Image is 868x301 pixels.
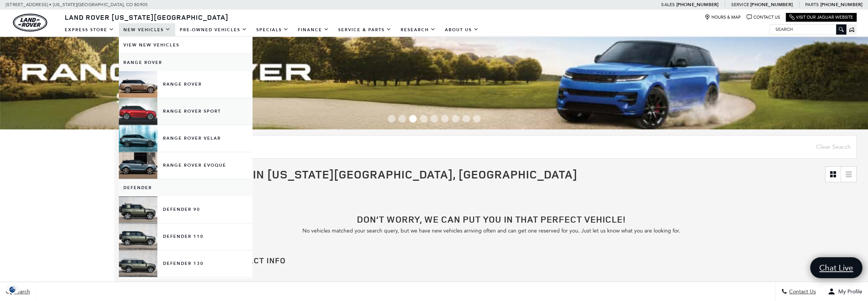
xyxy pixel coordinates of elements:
a: Defender 90 [119,196,252,223]
span: Go to slide 2 [398,115,406,123]
a: Range Rover [119,54,252,71]
h2: Don’t worry, we can put you in that perfect vehicle! [222,215,760,224]
a: [PHONE_NUMBER] [676,2,718,8]
a: Range Rover Velar [119,125,252,152]
img: Opt-Out Icon [4,285,21,293]
a: Defender 110 [119,223,252,250]
span: Contact Us [787,288,816,295]
a: Defender 130 [119,250,252,277]
span: Sales [661,2,675,7]
span: Service [731,2,749,7]
img: Land Rover [13,14,47,32]
a: Land Rover [US_STATE][GEOGRAPHIC_DATA] [60,13,233,22]
span: Go to slide 8 [462,115,470,123]
a: Range Rover [119,71,252,98]
span: Go to slide 4 [420,115,427,123]
input: Search [770,25,846,34]
a: Range Rover Evoque [119,152,252,179]
a: New Vehicles [119,23,175,37]
a: View New Vehicles [119,37,252,54]
span: Go to slide 5 [430,115,438,123]
span: Go to slide 1 [388,115,395,123]
span: My Profile [835,288,862,295]
h2: Contact Info [226,256,756,264]
a: Contact Us [747,14,780,20]
a: Specials [252,23,293,37]
a: [PHONE_NUMBER] [820,2,862,8]
a: Finance [293,23,334,37]
a: [STREET_ADDRESS] • [US_STATE][GEOGRAPHIC_DATA], CO 80905 [6,2,148,7]
a: Chat Live [810,257,862,278]
a: Pre-Owned Vehicles [175,23,252,37]
a: Defender [119,179,252,196]
a: EXPRESS STORE [60,23,119,37]
span: Go to slide 7 [452,115,459,123]
nav: Main Navigation [60,23,483,37]
span: Go to slide 3 [409,115,417,123]
a: [PHONE_NUMBER] [750,2,793,8]
input: Search Inventory [126,135,857,159]
a: Research [396,23,440,37]
a: Service & Parts [334,23,396,37]
a: Discovery [119,277,252,295]
a: land-rover [13,14,47,32]
span: Go to slide 9 [473,115,481,123]
span: 0 Vehicles for Sale in [US_STATE][GEOGRAPHIC_DATA], [GEOGRAPHIC_DATA] [126,166,577,182]
span: Chat Live [815,263,857,273]
span: Go to slide 6 [441,115,449,123]
span: Parts [805,2,819,7]
a: Range Rover Sport [119,98,252,125]
span: Land Rover [US_STATE][GEOGRAPHIC_DATA] [65,13,229,22]
button: Open user profile menu [822,282,868,301]
section: Click to Open Cookie Consent Modal [4,285,21,293]
p: No vehicles matched your search query, but we have new vehicles arriving often and can get one re... [222,228,760,234]
a: About Us [440,23,483,37]
a: Visit Our Jaguar Website [789,14,853,20]
a: Hours & Map [705,14,741,20]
